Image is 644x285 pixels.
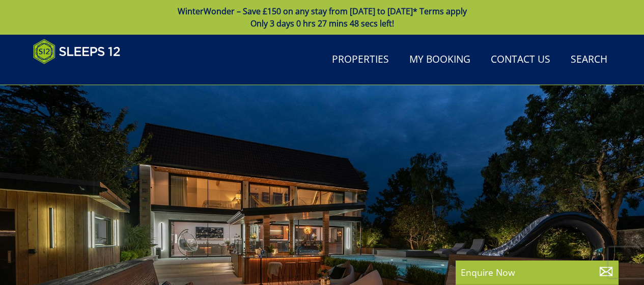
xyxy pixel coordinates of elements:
a: Search [567,48,611,71]
a: My Booking [405,48,474,71]
a: Contact Us [487,48,554,71]
iframe: Customer reviews powered by Trustpilot [28,70,135,79]
a: Properties [328,48,393,71]
img: Sleeps 12 [33,39,121,64]
span: Only 3 days 0 hrs 27 mins 48 secs left! [250,18,394,29]
p: Enquire Now [461,266,613,279]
